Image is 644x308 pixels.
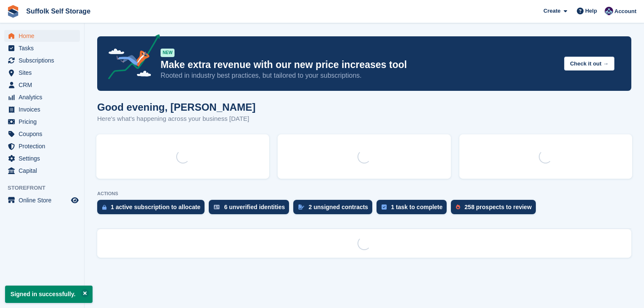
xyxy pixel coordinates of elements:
img: active_subscription_to_allocate_icon-d502201f5373d7db506a760aba3b589e785aa758c864c3986d89f69b8ff3... [102,204,106,210]
img: verify_identity-adf6edd0f0f0b5bbfe63781bf79b02c33cf7c696d77639b501bdc392416b5a36.svg [214,204,220,210]
a: menu [4,42,80,54]
span: Analytics [19,91,69,103]
span: Online Store [19,194,69,206]
a: menu [4,30,80,42]
span: Create [543,7,560,15]
span: Storefront [8,184,84,192]
div: 1 active subscription to allocate [111,204,200,210]
span: Tasks [19,42,69,54]
span: Pricing [19,116,69,128]
a: menu [4,104,80,115]
a: menu [4,67,80,79]
a: 1 task to complete [377,200,451,218]
span: Subscriptions [19,55,69,66]
p: Signed in successfully. [5,286,93,303]
h1: Good evening, [PERSON_NAME] [97,101,256,113]
span: Home [19,30,69,42]
a: menu [4,194,80,206]
img: task-75834270c22a3079a89374b754ae025e5fb1db73e45f91037f5363f120a921f8.svg [382,204,387,210]
a: 1 active subscription to allocate [97,200,209,218]
div: 1 task to complete [391,204,442,210]
a: Suffolk Self Storage [23,4,94,18]
a: menu [4,153,80,164]
a: menu [4,55,80,66]
span: Protection [19,140,69,152]
a: menu [4,79,80,91]
a: menu [4,116,80,128]
span: Settings [19,153,69,164]
span: Account [614,7,636,16]
img: William Notcutt [605,7,613,15]
p: Here's what's happening across your business [DATE] [97,114,256,124]
a: 2 unsigned contracts [293,200,377,218]
a: menu [4,165,80,177]
button: Check it out → [564,57,614,71]
span: Capital [19,165,69,177]
p: ACTIONS [97,191,631,196]
p: Rooted in industry best practices, but tailored to your subscriptions. [161,71,557,80]
div: 6 unverified identities [224,204,285,210]
a: menu [4,140,80,152]
img: price-adjustments-announcement-icon-8257ccfd72463d97f412b2fc003d46551f7dbcb40ab6d574587a9cd5c0d94... [101,34,160,82]
div: 258 prospects to review [464,204,532,210]
p: Make extra revenue with our new price increases tool [161,59,557,71]
a: menu [4,91,80,103]
span: Sites [19,67,69,79]
div: NEW [161,49,175,57]
a: menu [4,128,80,140]
img: stora-icon-8386f47178a22dfd0bd8f6a31ec36ba5ce8667c1dd55bd0f319d3a0aa187defe.svg [7,5,19,18]
img: contract_signature_icon-13c848040528278c33f63329250d36e43548de30e8caae1d1a13099fd9432cc5.svg [298,204,304,210]
span: Help [585,7,597,15]
span: Coupons [19,128,69,140]
img: prospect-51fa495bee0391a8d652442698ab0144808aea92771e9ea1ae160a38d050c398.svg [456,204,460,210]
div: 2 unsigned contracts [308,204,368,210]
span: CRM [19,79,69,91]
span: Invoices [19,104,69,115]
a: 6 unverified identities [209,200,293,218]
a: 258 prospects to review [451,200,540,218]
a: Preview store [70,195,80,205]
